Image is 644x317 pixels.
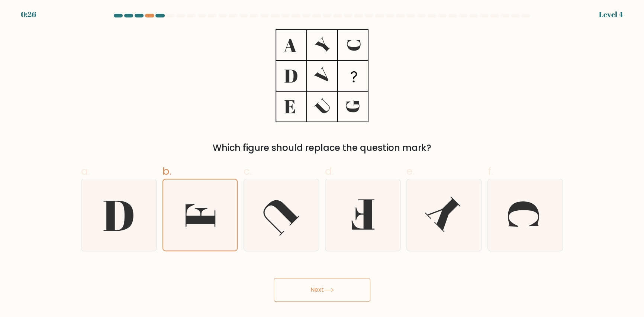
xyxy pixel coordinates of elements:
[325,164,334,178] span: d.
[487,164,493,178] span: f.
[162,164,171,178] span: b.
[406,164,415,178] span: e.
[21,9,36,20] div: 0:26
[81,164,90,178] span: a.
[274,278,370,302] button: Next
[244,164,252,178] span: c.
[599,9,623,20] div: Level 4
[86,141,558,155] div: Which figure should replace the question mark?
